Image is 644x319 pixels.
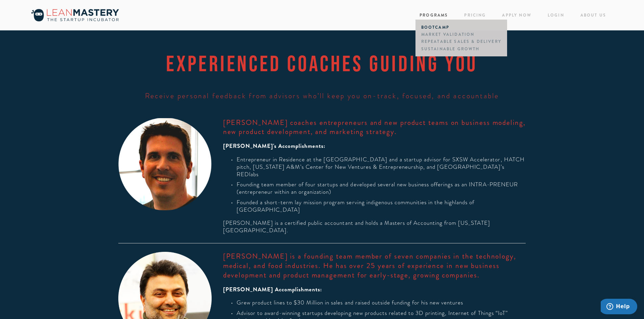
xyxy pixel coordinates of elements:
[237,299,526,307] p: Grew product lines to $30 Million in sales and raised outside funding for his new ventures
[502,11,531,20] a: Apply Now
[420,12,448,18] a: Programs
[28,7,122,23] img: LeanMastery, the incubator your startup needs to get going, grow &amp; thrive
[420,45,503,52] a: Sustainable Growth
[420,24,503,31] a: Bootcamp
[223,252,526,280] h2: [PERSON_NAME] is a founding team member of seven companies in the technology, medical, and food i...
[223,118,526,137] h2: [PERSON_NAME] coaches entrepreneurs and new product teams on business modeling, new product devel...
[118,91,526,101] h3: Receive personal feedback from advisors who’ll keep you on-track, focused, and accountable
[223,285,323,294] strong: [PERSON_NAME] Accomplishments:
[237,181,526,196] p: Founding team member of four startups and developed several new business offerings as an INTRA-PR...
[464,11,486,20] a: Pricing
[223,219,526,234] p: [PERSON_NAME] is a certified public accountant and holds a Masters of Accounting from [US_STATE][...
[601,299,637,316] iframe: Opens a widget where you can find more information
[118,118,212,211] img: StephenWhite_201404_13_Circle.png
[580,11,606,20] a: About Us
[237,199,526,214] p: Founded a short-term lay mission program serving indigenous communities in the highlands of [GEOG...
[420,38,503,45] a: Repeatable Sales & Delivery
[548,11,564,20] a: Login
[420,31,503,38] a: Market Validation
[237,156,526,178] p: Entrepreneur in Residence at the [GEOGRAPHIC_DATA] and a startup advisor for SXSW Accelerator, HA...
[118,51,526,76] h1: EXPERIENCED COACHES GUIDING YOU
[223,142,326,150] strong: [PERSON_NAME]'s Accomplishments:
